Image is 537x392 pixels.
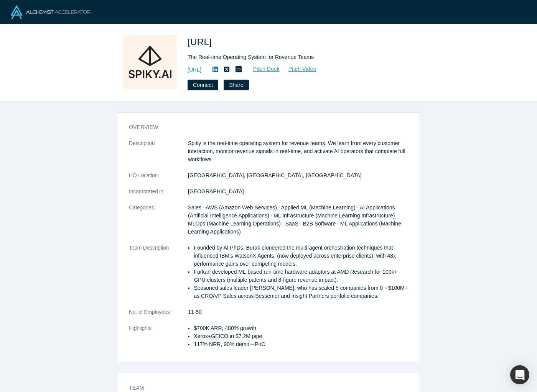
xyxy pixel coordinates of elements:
img: Spiky.ai's Logo [123,35,177,89]
li: Furkan developed ML-based run-time hardware adaptors at AMD Research for 100k+ GPU clusters (mult... [194,268,408,284]
li: Xerox+GEICO in $7.2M pipe [194,332,408,340]
a: Pitch Deck [245,65,280,73]
li: 117% NRR, 90% demo→PoC [194,340,408,348]
dd: [GEOGRAPHIC_DATA], [GEOGRAPHIC_DATA], [GEOGRAPHIC_DATA] [188,171,408,180]
a: [URL] [188,66,201,74]
li: Seasoned sales leader [PERSON_NAME], who has scaled 5 companies from 0→$100M+ as CRO/VP Sales acr... [194,284,408,300]
dt: HQ Location [129,171,188,188]
h3: overview [129,123,397,131]
span: [URL] [188,37,214,47]
span: Sales · AWS (Amazon Web Services) · Applied ML (Machine Learning) · AI Applications (Artificial I... [188,204,401,235]
a: Pitch Video [280,65,317,73]
li: Founded by AI PhDs. Burak pioneered the multi-agent orchestration techniques that influenced IBM'... [194,244,408,268]
dt: Highlights [129,324,188,356]
dt: Categories [129,204,188,244]
dt: Incorporated in [129,188,188,204]
dd: 11-50 [188,308,408,316]
h3: Team [129,384,397,392]
li: $700K ARR, 480% growth [194,324,408,332]
button: Connect [188,80,218,90]
button: Share [224,80,249,90]
p: Spiky is the real-time operating system for revenue teams. We learn from every customer interacti... [188,139,408,163]
dd: [GEOGRAPHIC_DATA] [188,188,408,196]
img: Alchemist Logo [11,5,90,19]
dt: No. of Employees [129,308,188,324]
dt: Team Description [129,244,188,308]
div: The Real-time Operating System for Revenue Teams [188,53,402,61]
dt: Description [129,139,188,171]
